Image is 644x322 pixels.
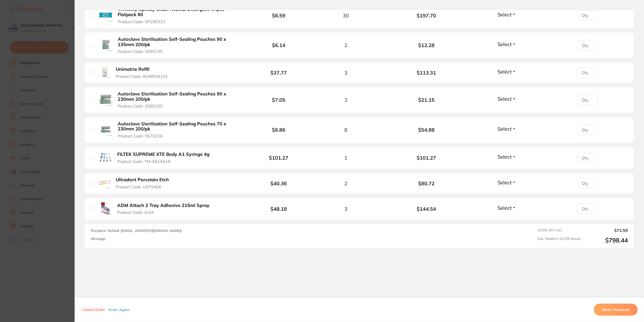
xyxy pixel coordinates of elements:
button: Select [496,11,518,18]
img: Ultradent Porcelain Etch [99,177,110,188]
output: $72.59 [585,228,628,233]
b: $80.72 [386,181,467,186]
span: 8 [344,127,347,133]
input: Qty [577,95,598,105]
span: 10.0 % GST Incl. [537,228,580,233]
button: Select [496,154,518,160]
span: Product Code: SS90135 [118,49,163,54]
input: Qty [577,178,598,188]
input: Qty [577,10,598,20]
b: $54.88 [386,127,467,133]
b: $7.05 [272,97,285,103]
img: Autoclave Sterilisation Self-Sealing Pouches 90 x 135mm 200/pk [99,38,112,51]
span: Select [498,179,512,186]
span: Select [498,96,512,102]
span: Select [498,126,512,132]
button: Order Received [594,304,638,316]
span: 3 [344,97,347,103]
span: 2 [344,181,347,186]
button: Select [496,68,518,75]
b: $6.59 [272,12,285,19]
span: Product Code: SP190333 [118,19,165,24]
button: Select [496,41,518,47]
span: Recipient: Default ( [EMAIL_ADDRESS][DOMAIN_NAME] ) [91,228,182,233]
b: Autoclave Sterilisation Self-Sealing Pouches 70 x 230mm 200/pk [118,121,243,132]
button: Select [496,96,518,102]
input: Qty [577,40,598,50]
b: $21.15 [386,97,467,103]
b: $101.27 [269,155,288,161]
img: Autoclave Sterilisation Self-Sealing Pouches 70 x 230mm 200/pk [99,123,112,136]
input: Qty [577,153,598,163]
span: 1 [344,155,347,161]
button: Ultradent Porcelain Etch Product Code: UDT0406 [114,177,175,189]
b: $48.18 [270,206,287,212]
span: Select [498,41,512,47]
span: Product Code: UDT0406 [116,185,161,189]
b: $40.36 [270,180,287,187]
b: $12.28 [386,42,467,48]
b: $101.27 [386,155,467,161]
img: Whiteley Speedy Clean Neutral Detergent Wipes - Flatpack 80 [99,8,112,22]
img: Autoclave Sterilisation Self-Sealing Pouches 90 x 230mm 200/pk [99,93,112,106]
span: 3 [344,206,347,212]
button: Whiteley Speedy Clean Neutral Detergent Wipes - Flatpack 80 Product Code: SP190333 [116,7,244,24]
b: $113.31 [386,70,467,76]
span: Select [498,68,512,75]
button: Order Again [107,307,131,312]
img: Unimatrix Refill [99,66,110,78]
b: Autoclave Sterilisation Self-Sealing Pouches 90 x 135mm 200/pk [118,37,243,47]
img: ADM Attach 2 Tray Adhesive 215ml Spray [99,202,112,215]
b: ADM Attach 2 Tray Adhesive 215ml Spray [117,203,209,208]
input: Qty [577,67,598,78]
button: Cancel Order [81,307,107,312]
b: FILTEK SUPREME XTE Body A1 Syringe 4g [117,152,209,157]
b: $37.77 [270,69,287,76]
button: Select [496,179,518,186]
span: Sub Total Incl. GST ( 8 Items) [537,237,580,244]
button: Autoclave Sterilisation Self-Sealing Pouches 90 x 230mm 200/pk Product Code: SS90230 [116,91,244,109]
span: Product Code: SS70230 [118,134,163,138]
button: Select [496,126,518,132]
button: Select [496,205,518,211]
label: Message: [91,237,106,241]
span: 3 [344,70,347,76]
input: Qty [577,125,598,135]
b: Unimatrix Refill [116,67,149,72]
button: ADM Attach 2 Tray Adhesive 215ml Spray Product Code: IA2A [116,203,214,215]
button: Autoclave Sterilisation Self-Sealing Pouches 70 x 230mm 200/pk Product Code: SS70230 [116,121,244,139]
span: Select [498,205,512,211]
b: $197.70 [386,13,467,18]
span: 2 [344,42,347,48]
b: $6.86 [272,127,285,133]
span: Product Code: TM-5914A1B [117,159,171,164]
img: FILTEK SUPREME XTE Body A1 Syringe 4g [99,151,112,164]
b: $6.14 [272,42,285,48]
span: Product Code: RUMRS4125 [116,74,168,79]
button: FILTEK SUPREME XTE Body A1 Syringe 4g Product Code: TM-5914A1B [116,152,214,164]
button: Unimatrix Refill Product Code: RUMRS4125 [114,66,174,79]
input: Qty [577,204,598,214]
span: Product Code: SS90230 [118,104,163,108]
span: Product Code: IA2A [117,210,154,214]
output: $798.44 [585,237,628,244]
b: Whiteley Speedy Clean Neutral Detergent Wipes - Flatpack 80 [118,7,243,17]
span: Select [498,11,512,18]
b: Autoclave Sterilisation Self-Sealing Pouches 90 x 230mm 200/pk [118,91,243,102]
span: 30 [343,13,349,18]
b: Ultradent Porcelain Etch [116,177,169,183]
b: $144.54 [386,206,467,212]
button: Autoclave Sterilisation Self-Sealing Pouches 90 x 135mm 200/pk Product Code: SS90135 [116,37,244,54]
span: Select [498,154,512,160]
